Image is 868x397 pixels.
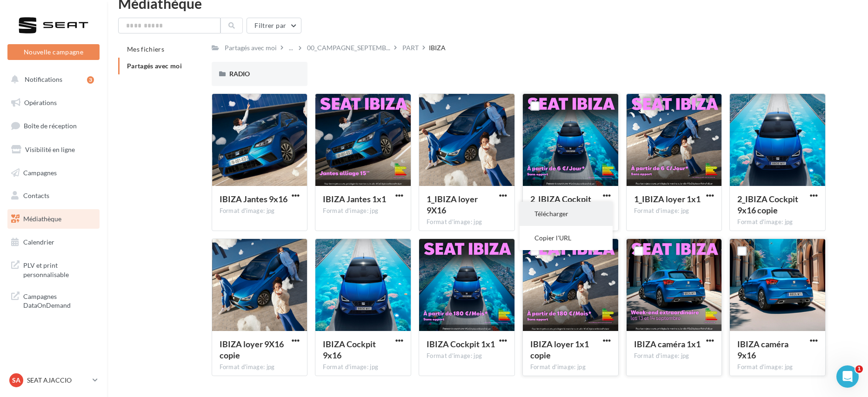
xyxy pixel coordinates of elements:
span: Médiathèque [23,215,61,223]
a: Campagnes [6,163,101,183]
button: Copier l'URL [520,226,613,250]
div: Format d'image: jpg [323,207,403,215]
div: Format d'image: jpg [737,218,818,226]
span: 1_IBIZA loyer 9X16 [427,194,478,215]
button: Télécharger [520,202,613,226]
span: Boîte de réception [24,122,77,130]
div: Format d'image: jpg [634,207,714,215]
span: 2_IBIZA Cockpit 1x1 copie [530,194,591,215]
div: Format d'image: jpg [427,352,507,360]
div: 3 [87,76,94,84]
span: IBIZA caméra 1x1 [634,339,701,349]
div: Format d'image: jpg [220,363,300,371]
div: ... [287,41,295,54]
span: PLV et print personnalisable [23,259,96,279]
a: Contacts [6,186,101,205]
div: Format d'image: jpg [323,363,403,371]
span: 00_CAMPAGNE_SEPTEMB... [307,43,390,53]
span: 1 [855,365,863,373]
button: Nouvelle campagne [7,44,100,60]
span: Notifications [25,75,62,83]
span: Mes fichiers [127,45,164,53]
div: Format d'image: jpg [220,207,300,215]
span: Visibilité en ligne [25,146,75,153]
span: IBIZA Jantes 9x16 [220,194,287,204]
span: Opérations [24,99,57,106]
button: Notifications 3 [6,70,98,89]
span: IBIZA Cockpit 1x1 [427,339,495,349]
a: Visibilité en ligne [6,140,101,159]
div: Format d'image: jpg [737,363,818,371]
div: Format d'image: jpg [530,363,611,371]
a: Opérations [6,93,101,112]
a: Calendrier [6,232,101,252]
div: PART [402,43,419,53]
a: SA SEAT AJACCIO [7,371,100,389]
div: Format d'image: jpg [634,352,714,360]
span: Campagnes [23,168,57,176]
span: RADIO [229,70,250,78]
span: 2_IBIZA Cockpit 9x16 copie [737,194,798,215]
span: IBIZA loyer 1x1 copie [530,339,589,360]
div: Partagés avec moi [225,43,277,53]
span: Contacts [23,192,49,199]
span: IBIZA caméra 9x16 [737,339,788,360]
span: 1_IBIZA loyer 1x1 [634,194,701,204]
span: SA [12,376,20,385]
span: Calendrier [23,238,54,246]
span: Campagnes DataOnDemand [23,290,96,310]
span: IBIZA loyer 9X16 copie [220,339,284,360]
button: Filtrer par [247,18,301,33]
p: SEAT AJACCIO [27,376,89,385]
span: IBIZA Jantes 1x1 [323,194,386,204]
a: Boîte de réception [6,116,101,136]
a: PLV et print personnalisable [6,255,101,283]
div: Format d'image: jpg [427,218,507,226]
a: Médiathèque [6,209,101,229]
span: Partagés avec moi [127,62,182,70]
iframe: Intercom live chat [836,365,859,388]
span: IBIZA Cockpit 9x16 [323,339,376,360]
div: IBIZA [429,43,446,53]
a: Campagnes DataOnDemand [6,286,101,314]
